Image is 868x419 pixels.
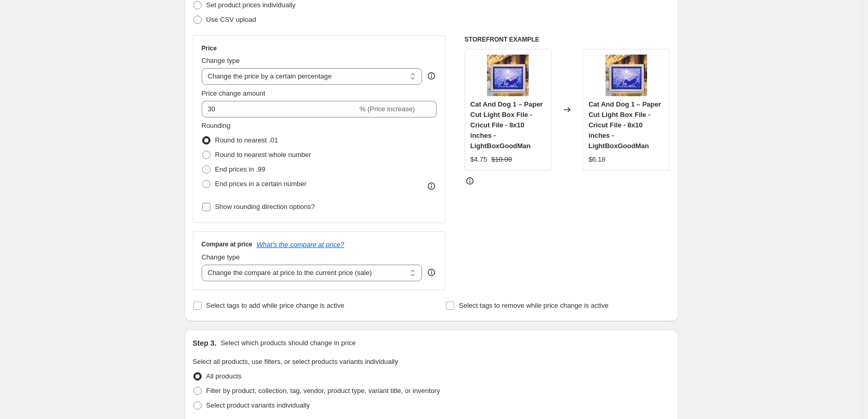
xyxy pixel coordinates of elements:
img: cat-and-dog-1-paper-cut-light-box-file-cricut-file-8x10-inches-lightboxgoodman-lightboxgoodman-1_... [606,55,647,96]
span: Use CSV upload [206,16,256,23]
button: What's the compare at price? [257,241,345,248]
div: help [426,267,437,278]
span: Set product prices individually [206,1,296,9]
span: Select product variants individually [206,401,310,409]
div: $6.18 [588,154,606,165]
span: Cat And Dog 1 – Paper Cut Light Box File - Cricut File - 8x10 inches - LightBoxGoodMan [470,100,543,150]
div: help [426,71,437,81]
span: Price change amount [202,89,266,97]
span: Cat And Dog 1 – Paper Cut Light Box File - Cricut File - 8x10 inches - LightBoxGoodMan [588,100,661,150]
span: Round to nearest .01 [215,136,278,144]
span: Select all products, use filters, or select products variants individually [193,358,398,365]
h3: Compare at price [202,240,253,248]
span: Change type [202,57,240,64]
strike: $10.00 [491,154,512,165]
span: Rounding [202,122,231,129]
span: All products [206,372,242,380]
span: Show rounding direction options? [215,203,315,211]
h2: Step 3. [193,338,217,348]
span: Filter by product, collection, tag, vendor, product type, variant title, or inventory [206,387,440,395]
span: End prices in .99 [215,165,266,173]
span: Change type [202,253,240,261]
span: Select tags to add while price change is active [206,302,345,309]
span: End prices in a certain number [215,180,307,188]
span: Select tags to remove while price change is active [459,302,609,309]
h3: Price [202,44,217,53]
h6: STOREFRONT EXAMPLE [465,35,670,44]
img: cat-and-dog-1-paper-cut-light-box-file-cricut-file-8x10-inches-lightboxgoodman-lightboxgoodman-1_... [487,55,529,96]
input: -15 [202,101,358,117]
span: % (Price increase) [360,105,415,113]
p: Select which products should change in price [220,338,356,348]
span: Round to nearest whole number [215,151,311,159]
div: $4.75 [470,154,488,165]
